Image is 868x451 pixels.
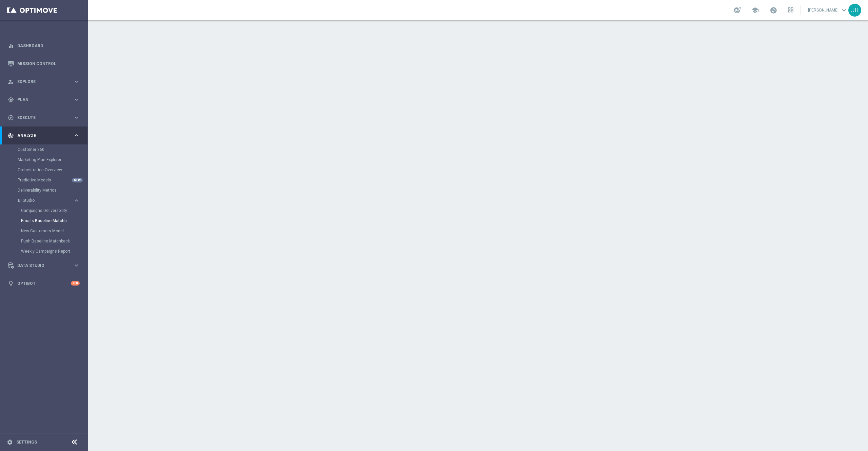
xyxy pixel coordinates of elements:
i: person_search [8,79,14,85]
button: gps_fixed Plan keyboard_arrow_right [7,97,80,102]
button: BI Studio keyboard_arrow_right [18,198,80,203]
span: Plan [17,98,73,102]
div: Analyze [8,133,73,139]
a: Emails Baseline Matchback [21,218,71,223]
a: Optibot [17,274,71,292]
div: Emails Baseline Matchback [21,216,87,226]
i: keyboard_arrow_right [73,132,80,139]
div: Execute [8,115,73,121]
button: play_circle_outline Execute keyboard_arrow_right [7,115,80,120]
i: keyboard_arrow_right [73,197,80,204]
a: Orchestration Overview [18,167,71,173]
i: keyboard_arrow_right [73,262,80,269]
div: Push Baseline Matchback [21,236,87,246]
button: lightbulb Optibot +10 [7,281,80,286]
button: Mission Control [7,61,80,66]
a: Marketing Plan Explorer [18,157,71,162]
div: Data Studio [8,262,73,269]
a: Weekly Campaigns Report [21,249,71,254]
i: equalizer [8,43,14,49]
div: Marketing Plan Explorer [18,155,87,165]
a: Mission Control [17,55,80,73]
div: Dashboard [8,37,80,55]
div: Campaigns Deliverability [21,205,87,216]
i: play_circle_outline [8,115,14,121]
div: BI Studio [18,198,73,202]
button: track_changes Analyze keyboard_arrow_right [7,133,80,138]
div: Optibot [8,274,80,292]
span: Execute [17,116,73,120]
div: New Customers Model [21,226,87,236]
div: Plan [8,97,73,103]
a: Settings [16,440,37,444]
i: keyboard_arrow_right [73,78,80,85]
button: person_search Explore keyboard_arrow_right [7,79,80,84]
div: +10 [71,281,80,286]
span: Analyze [17,134,73,138]
div: Orchestration Overview [18,165,87,175]
div: Deliverability Metrics [18,185,87,195]
button: equalizer Dashboard [7,43,80,48]
div: NEW [72,178,83,182]
i: track_changes [8,133,14,139]
a: Campaigns Deliverability [21,208,71,213]
div: JB [848,4,861,17]
span: keyboard_arrow_down [840,6,848,14]
a: Push Baseline Matchback [21,238,71,244]
i: keyboard_arrow_right [73,96,80,103]
span: school [751,6,759,14]
button: Data Studio keyboard_arrow_right [7,263,80,268]
a: [PERSON_NAME]keyboard_arrow_down [807,5,848,15]
div: Customer 360 [18,144,87,155]
div: Mission Control [8,55,80,73]
div: Weekly Campaigns Report [21,246,87,256]
i: keyboard_arrow_right [73,114,80,121]
i: settings [7,439,13,445]
span: Data Studio [17,263,73,268]
span: Explore [17,80,73,84]
div: Predictive Models [18,175,87,185]
a: New Customers Model [21,228,71,234]
a: Customer 360 [18,147,71,152]
span: BI Studio [18,198,66,202]
a: Deliverability Metrics [18,188,71,193]
div: BI Studio [18,195,87,256]
i: gps_fixed [8,97,14,103]
a: Predictive Models [18,177,71,183]
a: Dashboard [17,37,80,55]
div: Explore [8,79,73,85]
i: lightbulb [8,280,14,287]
